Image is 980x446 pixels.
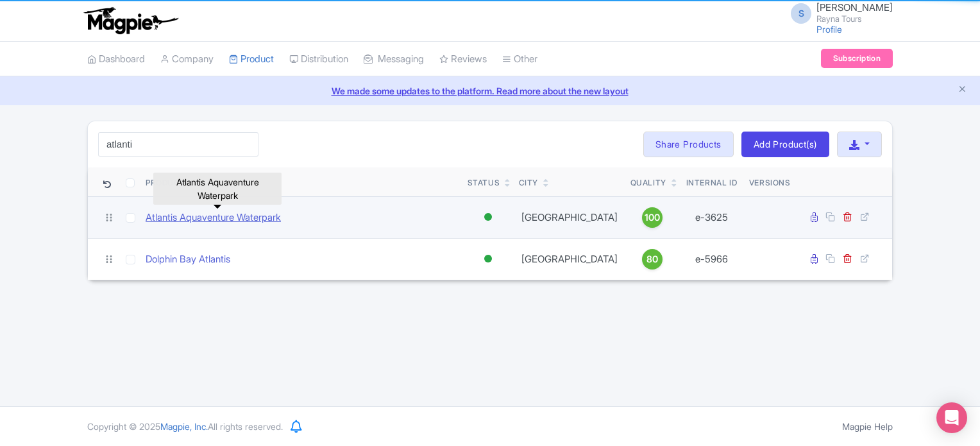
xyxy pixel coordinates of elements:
[630,207,674,228] a: 100
[146,252,230,267] a: Dolphin Bay Atlantis
[744,167,796,197] th: Versions
[146,177,212,189] div: Product Name
[842,421,893,432] a: Magpie Help
[679,196,744,238] td: e-3625
[643,132,734,157] a: Share Products
[816,1,893,13] span: [PERSON_NAME]
[80,420,291,433] div: Copyright © 2025 All rights reserved.
[645,210,660,225] span: 100
[468,177,500,189] div: Status
[81,6,180,35] img: logo-ab69f6fb50320c5b225c76a69d11143b.png
[816,15,893,23] small: Rayna Tours
[783,3,893,23] a: S [PERSON_NAME] Rayna Tours
[153,173,282,205] div: Atlantis Aquaventure Waterpark
[519,177,538,189] div: City
[229,42,274,77] a: Product
[958,83,967,98] button: Close announcement
[514,238,625,280] td: [GEOGRAPHIC_DATA]
[630,249,674,270] a: 80
[146,210,281,225] a: Atlantis Aquaventure Waterpark
[646,252,658,266] span: 80
[679,238,744,280] td: e-5966
[514,196,625,238] td: [GEOGRAPHIC_DATA]
[98,132,258,157] input: Search product name, city, or interal id
[741,132,829,157] a: Add Product(s)
[482,208,494,227] div: Active
[936,402,967,433] div: Open Intercom Messenger
[364,42,424,77] a: Messaging
[630,177,666,189] div: Quality
[160,421,208,432] span: Magpie, Inc.
[439,42,487,77] a: Reviews
[289,42,348,77] a: Distribution
[482,250,494,268] div: Active
[679,167,744,197] th: Internal ID
[821,49,893,68] a: Subscription
[87,42,145,77] a: Dashboard
[160,42,214,77] a: Company
[816,24,842,35] a: Profile
[502,42,537,77] a: Other
[8,84,972,98] a: We made some updates to the platform. Read more about the new layout
[791,3,811,24] span: S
